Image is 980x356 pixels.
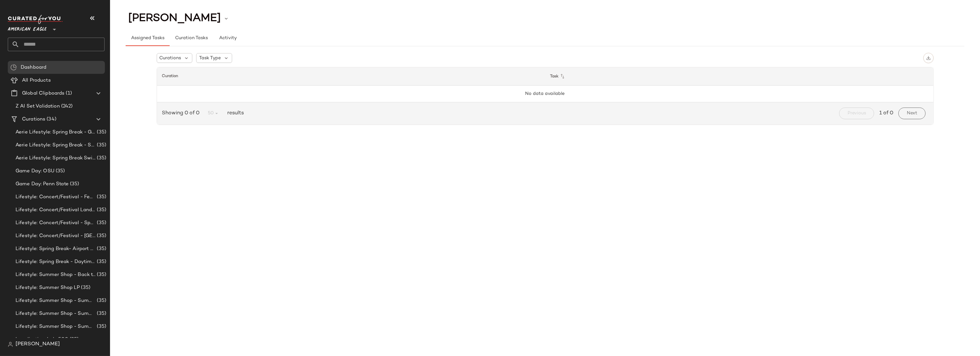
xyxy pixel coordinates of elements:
[16,103,60,110] span: Z AI Set Validation
[96,323,106,330] span: (35)
[16,219,96,227] span: Lifestyle: Concert/Festival - Sporty
[96,245,106,253] span: (35)
[96,129,106,136] span: (35)
[926,56,931,60] img: svg%3e
[199,55,221,62] span: Task Type
[225,109,244,117] span: results
[96,258,106,266] span: (35)
[16,245,96,253] span: Lifestyle: Spring Break- Airport Style
[16,258,96,266] span: Lifestyle: Spring Break - Daytime Casual
[16,323,96,330] span: Lifestyle: Summer Shop - Summer Study Sessions
[16,284,80,292] span: Lifestyle: Summer Shop LP
[219,36,237,41] span: Activity
[16,336,68,343] span: Localization: Indy 500
[16,310,96,317] span: Lifestyle: Summer Shop - Summer Internship
[157,86,933,102] td: No data available
[879,109,893,117] span: 1 of 0
[8,342,13,347] img: svg%3e
[96,142,106,149] span: (35)
[10,64,17,71] img: svg%3e
[16,180,69,188] span: Game Day: Penn State
[898,108,925,119] button: Next
[96,310,106,317] span: (35)
[60,103,73,110] span: (242)
[16,142,96,149] span: Aerie Lifestyle: Spring Break - Sporty
[96,155,106,162] span: (35)
[68,336,79,343] span: (35)
[22,90,64,97] span: Global Clipboards
[16,271,96,279] span: Lifestyle: Summer Shop - Back to School Essentials
[16,232,96,240] span: Lifestyle: Concert/Festival - [GEOGRAPHIC_DATA]
[8,22,47,34] span: American Eagle
[131,36,164,41] span: Assigned Tasks
[54,167,65,175] span: (35)
[16,206,96,214] span: Lifestyle: Concert/Festival Landing Page
[16,155,96,162] span: Aerie Lifestyle: Spring Break Swimsuits Landing Page
[157,67,545,86] th: Curation
[8,15,63,24] img: cfy_white_logo.C9jOOHJF.svg
[96,271,106,279] span: (35)
[545,67,933,86] th: Task
[22,116,45,123] span: Curations
[162,109,202,117] span: Showing 0 of 0
[96,206,106,214] span: (35)
[22,77,51,84] span: All Products
[16,193,96,201] span: Lifestyle: Concert/Festival - Femme
[16,129,96,136] span: Aerie Lifestyle: Spring Break - Girly/Femme
[45,116,56,123] span: (34)
[175,36,208,41] span: Curation Tasks
[16,340,60,348] span: [PERSON_NAME]
[128,12,221,25] span: [PERSON_NAME]
[80,284,91,292] span: (35)
[96,193,106,201] span: (35)
[96,219,106,227] span: (35)
[16,167,54,175] span: Game Day: OSU
[69,180,79,188] span: (35)
[907,111,917,116] span: Next
[21,64,46,71] span: Dashboard
[64,90,72,97] span: (1)
[96,232,106,240] span: (35)
[96,297,106,304] span: (35)
[160,55,181,62] span: Curations
[16,297,96,304] span: Lifestyle: Summer Shop - Summer Abroad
